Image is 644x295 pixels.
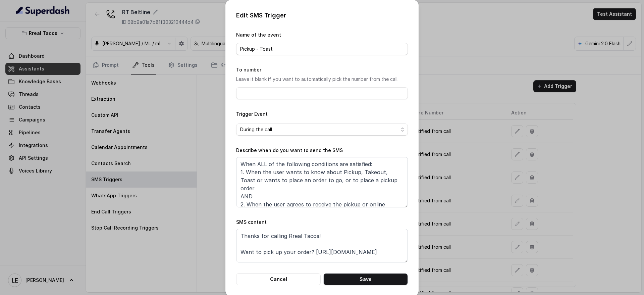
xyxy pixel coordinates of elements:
label: SMS content [236,219,267,225]
p: Edit SMS Trigger [236,11,408,20]
button: Save [323,273,408,285]
label: Describe when do you want to send the SMS [236,147,343,153]
label: Name of the event [236,32,281,38]
textarea: Thanks for calling Rreal Tacos! Want to pick up your order? [URL][DOMAIN_NAME] Call managed by [U... [236,229,408,262]
button: Cancel [236,273,321,285]
p: Leave it blank if you want to automatically pick the number from the call. [236,75,408,83]
span: During the call [240,126,398,134]
textarea: When ALL of the following conditions are satisfied: 1. When the user wants to know about Pickup, ... [236,157,408,207]
label: Trigger Event [236,111,268,117]
button: During the call [236,124,408,136]
label: To number [236,67,261,72]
